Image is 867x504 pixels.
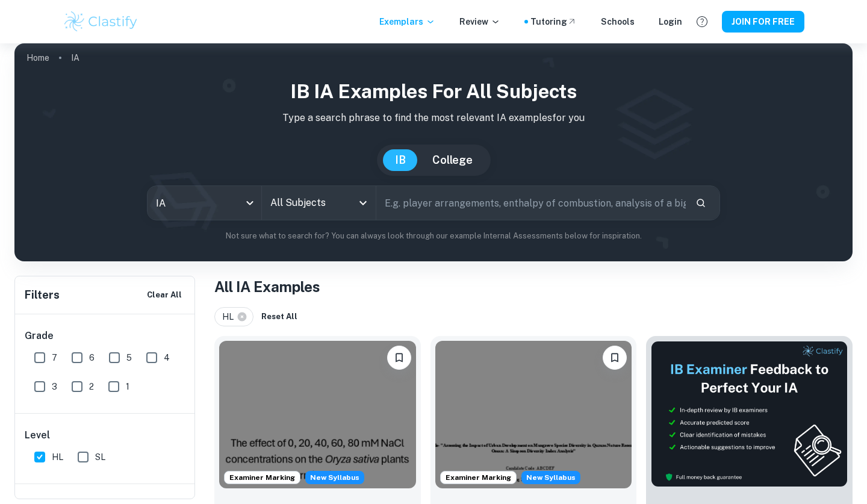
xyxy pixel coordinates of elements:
p: Review [459,15,500,28]
h1: IB IA examples for all subjects [24,77,843,106]
span: 1 [126,380,129,393]
button: IB [383,149,418,171]
p: Type a search phrase to find the most relevant IA examples for you [24,111,843,125]
a: Tutoring [530,15,577,28]
a: Home [26,49,49,66]
span: HL [52,450,63,464]
span: 7 [52,351,57,364]
span: 2 [89,380,94,393]
a: Login [659,15,682,28]
span: Examiner Marking [225,472,300,483]
p: Exemplars [379,15,435,28]
input: E.g. player arrangements, enthalpy of combustion, analysis of a big city... [376,186,686,220]
h6: Grade [25,329,186,343]
a: Schools [601,15,635,28]
h6: Filters [25,287,60,303]
img: profile cover [14,43,853,261]
span: 6 [89,351,95,364]
button: Help and Feedback [692,11,712,32]
button: Clear All [144,286,185,304]
span: HL [222,310,239,323]
span: New Syllabus [521,471,580,484]
div: Starting from the May 2026 session, the ESS IA requirements have changed. We created this exempla... [305,471,364,484]
img: ESS IA example thumbnail: How does the proximity to an urban devel [435,341,632,488]
span: 4 [164,351,170,364]
span: 3 [52,380,57,393]
div: IA [148,186,261,220]
span: Examiner Marking [441,472,516,483]
div: Starting from the May 2026 session, the ESS IA requirements have changed. We created this exempla... [521,471,580,484]
button: Please log in to bookmark exemplars [387,346,411,370]
button: Open [355,194,371,211]
span: SL [95,450,105,464]
h6: Level [25,428,186,443]
button: Please log in to bookmark exemplars [603,346,627,370]
h1: All IA Examples [214,276,853,297]
img: Thumbnail [651,341,848,487]
p: Not sure what to search for? You can always look through our example Internal Assessments below f... [24,230,843,242]
button: JOIN FOR FREE [722,11,804,33]
img: Clastify logo [63,10,139,34]
button: Reset All [258,308,300,326]
span: 5 [126,351,132,364]
div: HL [214,307,253,326]
button: College [420,149,485,171]
span: New Syllabus [305,471,364,484]
img: ESS IA example thumbnail: To what extent do diPerent NaCl concentr [219,341,416,488]
p: IA [71,51,79,64]
button: Search [691,193,711,213]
